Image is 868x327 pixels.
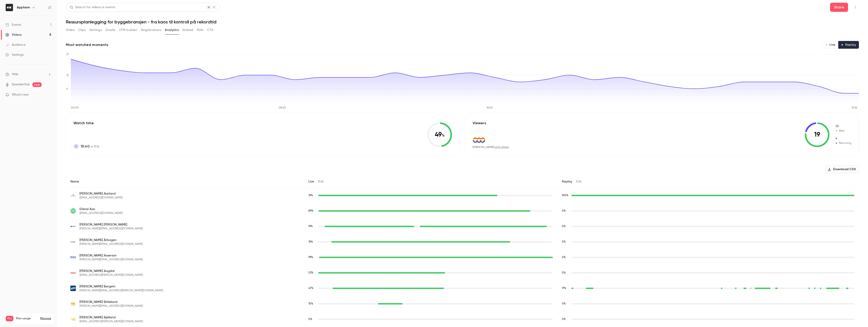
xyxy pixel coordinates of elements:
[66,203,859,219] div: erlend.aas@tide.no
[852,4,859,11] button: Top Bar Actions
[66,250,859,265] div: liama@reco.no
[66,312,859,327] div: geir.jone.bjelland@vassbakk.no
[66,176,304,188] div: Name
[835,129,851,133] span: New
[66,53,69,56] tspan: 21
[308,193,316,198] span: Live watch time
[308,209,316,213] span: Live watch time
[562,193,569,198] span: Replay watch time
[562,210,566,212] span: 0 %
[5,33,22,37] div: Videos
[562,302,569,306] span: Replay watch time
[835,141,851,145] span: Returning
[851,106,857,109] tspan: 31:36
[308,224,316,228] span: Live watch time
[81,144,99,149] p: of 31:36
[5,53,24,57] div: Settings
[70,270,76,276] img: klund.no
[562,271,569,275] span: Replay watch time
[6,316,13,321] span: Pro
[562,317,569,321] span: Replay watch time
[79,300,143,304] span: [PERSON_NAME] Birkeland
[106,26,115,34] button: Emails
[79,196,123,200] span: [EMAIL_ADDRESS][DOMAIN_NAME]
[70,239,76,245] img: syltern.no
[562,209,569,213] span: Replay watch time
[79,238,143,242] span: [PERSON_NAME] Årbogen
[66,265,859,281] div: anders.augdal@klund.no
[562,240,569,244] span: Replay watch time
[308,256,313,259] span: 99 %
[562,286,569,290] span: Replay watch time
[562,241,566,243] span: 0 %
[5,43,26,47] div: Audience
[66,88,68,90] tspan: 6
[473,145,494,149] span: [PERSON_NAME]
[66,26,75,34] button: Video
[486,106,493,109] tspan: 16:40
[70,286,76,291] img: akh.no
[79,273,143,277] span: [EMAIL_ADDRESS][PERSON_NAME][DOMAIN_NAME]
[308,302,313,305] span: 10 %
[308,255,316,259] span: Live watch time
[66,281,859,296] div: julie.bergem@akh.no
[308,225,313,228] span: 91 %
[304,176,558,188] div: Live
[70,208,76,214] img: tide.no
[70,317,76,322] img: vassbakk.no
[66,188,859,203] div: cecilie.aarland@romarheim.no
[562,256,566,259] span: 0 %
[480,138,485,143] img: baneservice.no
[12,82,30,87] a: SpeakerHub
[70,5,115,10] div: Search for videos or events
[32,82,42,87] span: new
[197,26,203,34] button: Polls
[89,26,102,34] button: Settings
[5,72,51,77] li: help-dropdown-opener
[79,227,143,231] span: [PERSON_NAME][EMAIL_ADDRESS][DOMAIN_NAME]
[79,289,163,292] span: [PERSON_NAME][EMAIL_ADDRESS][PERSON_NAME][DOMAIN_NAME]
[165,26,179,34] button: Analytics
[79,207,123,211] span: Erlend Aas
[562,255,569,259] span: Replay watch time
[73,120,99,126] p: Watch time
[562,194,568,197] span: 100 %
[119,26,137,34] button: UTM builder
[308,194,313,197] span: 76 %
[17,5,30,10] h6: Appfarm
[6,4,13,11] img: Appfarm
[79,222,143,227] span: [PERSON_NAME] [PERSON_NAME]
[308,210,313,212] span: 89 %
[830,3,848,12] button: Share
[79,304,143,308] span: [PERSON_NAME][EMAIL_ADDRESS][DOMAIN_NAME]
[66,42,108,48] h2: Most watched moments
[71,106,79,109] tspan: 00:00
[576,180,581,183] span: 31:36
[562,287,566,290] span: 17 %
[308,240,316,244] span: Live watch time
[183,26,193,34] button: Embed
[70,255,76,260] img: reco.no
[79,258,143,261] span: [PERSON_NAME][EMAIL_ADDRESS][DOMAIN_NAME]
[835,124,851,128] span: New
[81,144,89,149] span: 15:40
[66,19,859,25] h1: Ressursplanlegging for byggebransjen - fra kaos til kontroll på rekordtid
[70,224,76,229] img: christie.no
[70,193,76,198] img: romarheim.no
[12,72,18,77] span: Help
[318,180,323,183] span: 31:36
[838,41,859,49] button: Replay
[207,26,213,34] button: CTA
[835,137,851,141] span: Returning
[308,317,316,321] span: Live watch time
[562,224,569,228] span: Replay watch time
[40,317,51,320] a: Manage
[476,138,481,143] img: baneservice.no
[66,296,859,312] div: martin@wizrd.no
[79,315,143,320] span: [PERSON_NAME] Bjelland
[79,191,123,196] span: [PERSON_NAME] Aarland
[5,23,21,27] div: Events
[78,26,86,34] button: Clips
[79,284,163,289] span: [PERSON_NAME] Bergem
[12,92,29,97] span: What's new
